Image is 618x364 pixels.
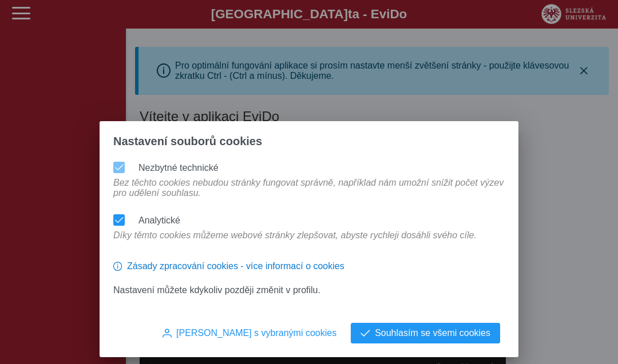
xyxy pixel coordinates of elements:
[113,257,344,276] button: Zásady zpracování cookies - více informací o cookies
[109,178,509,210] div: Bez těchto cookies nebudou stránky fungovat správně, například nám umožní snížit počet výzev pro ...
[113,266,344,275] a: Zásady zpracování cookies - více informací o cookies
[113,135,262,148] span: Nastavení souborů cookies
[127,261,344,271] span: Zásady zpracování cookies - více informací o cookies
[153,323,346,343] button: [PERSON_NAME] s vybranými cookies
[113,285,505,295] p: Nastavení můžete kdykoliv později změnit v profilu.
[109,230,481,252] div: Díky těmto cookies můžeme webové stránky zlepšovat, abyste rychleji dosáhli svého cíle.
[138,163,219,173] label: Nezbytné technické
[176,328,336,338] span: [PERSON_NAME] s vybranými cookies
[138,215,180,225] label: Analytické
[351,323,500,343] button: Souhlasím se všemi cookies
[375,328,490,338] span: Souhlasím se všemi cookies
